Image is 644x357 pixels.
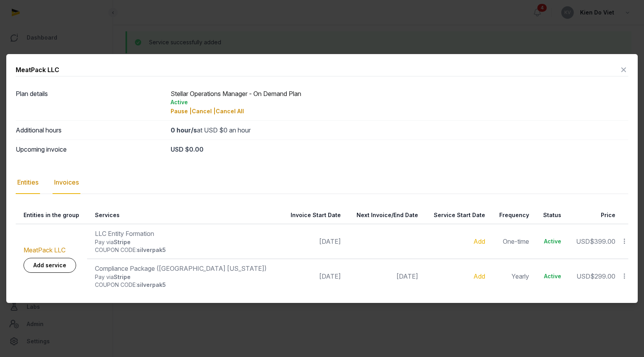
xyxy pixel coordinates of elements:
div: Entities [16,171,40,194]
div: Compliance Package ([GEOGRAPHIC_DATA] [US_STATE]) [95,264,275,273]
span: Stripe [114,239,131,245]
td: Yearly [490,259,534,294]
dt: Additional hours [16,125,164,135]
div: LLC Entity Formation [95,229,275,238]
div: Active [171,98,629,106]
div: Active [542,272,561,280]
div: Stellar Operations Manager - On Demand Plan [171,89,629,116]
span: Cancel | [192,108,216,114]
span: $299.00 [590,272,615,280]
span: $399.00 [590,237,615,245]
div: Invoices [53,171,80,194]
th: Entities in the group [16,207,87,224]
div: COUPON CODE: [95,246,275,254]
div: Pay via [95,273,275,281]
th: Price [566,207,620,224]
a: MeatPack LLC [24,246,65,254]
div: Active [542,237,561,245]
span: silverpak5 [137,281,166,288]
th: Status [534,207,566,224]
th: Services [87,207,280,224]
div: Pay via [95,238,275,246]
div: MeatPack LLC [16,65,59,74]
th: Service Start Date [423,207,489,224]
td: [DATE] [280,224,345,259]
a: Add service [24,258,76,273]
dt: Plan details [16,89,164,116]
span: USD [577,272,590,280]
th: Frequency [490,207,534,224]
td: [DATE] [280,259,345,294]
div: COUPON CODE: [95,281,275,289]
span: USD [576,237,590,245]
strong: 0 hour/s [171,126,197,134]
span: [DATE] [397,272,418,280]
div: USD $0.00 [171,145,629,154]
span: Pause | [171,108,192,114]
span: silverpak5 [137,246,166,253]
div: at USD $0 an hour [171,125,629,135]
td: One-time [490,224,534,259]
span: Stripe [114,274,131,280]
a: Add [473,237,485,245]
span: Cancel All [216,108,244,114]
th: Invoice Start Date [280,207,345,224]
th: Next Invoice/End Date [346,207,423,224]
nav: Tabs [16,171,628,194]
dt: Upcoming invoice [16,145,164,154]
a: Add [473,272,485,280]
